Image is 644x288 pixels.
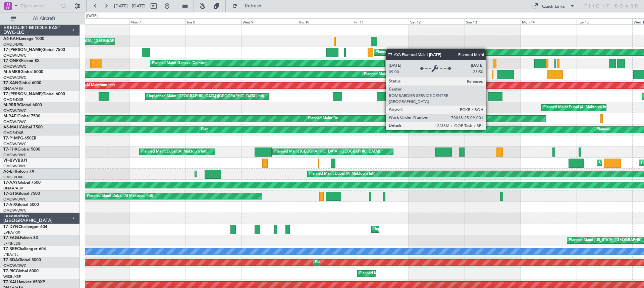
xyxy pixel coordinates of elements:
[3,136,37,140] a: T7-P1MPG-650ER
[3,225,18,229] span: T7-DYN
[3,86,23,91] a: DNAA/ABV
[152,58,207,68] div: Planned Maint Geneva (Cointrin)
[239,4,267,8] span: Refresh
[543,103,609,113] div: Planned Maint Dubai (Al Maktoum Intl)
[3,37,19,41] span: A6-KAH
[3,280,45,284] a: T7-XALHawker 850XP
[3,153,26,158] a: OMDW/DWC
[147,92,264,102] div: Unplanned Maint [GEOGRAPHIC_DATA] ([GEOGRAPHIC_DATA] Intl)
[129,18,185,24] div: Mon 7
[3,97,23,102] a: OMDB/DXB
[3,64,26,69] a: OMDW/DWC
[3,159,28,163] a: VP-BVVBBJ1
[229,1,269,11] button: Refresh
[3,236,20,240] span: T7-EAGL
[465,18,521,24] div: Sun 13
[3,70,43,74] a: M-AMBRGlobal 5000
[7,13,73,24] button: All Aircraft
[201,125,313,135] div: Planned Maint [GEOGRAPHIC_DATA] ([GEOGRAPHIC_DATA] Intl)
[315,257,381,268] div: Planned Maint Dubai (Al Maktoum Intl)
[3,164,26,169] a: OMDW/DWC
[3,59,40,63] a: T7-ONEXFalcon 8X
[3,136,20,140] span: T7-P1MP
[3,269,39,273] a: T7-RICGlobal 6000
[3,197,26,202] a: OMDW/DWC
[309,169,375,179] div: Planned Maint Dubai (Al Maktoum Intl)
[3,241,21,246] a: LFPB/LBG
[274,147,380,157] div: Planned Maint [GEOGRAPHIC_DATA] ([GEOGRAPHIC_DATA])
[3,92,65,96] a: T7-[PERSON_NAME]Global 6000
[353,18,409,24] div: Fri 11
[3,170,16,174] span: A6-EFI
[3,247,46,251] a: T7-BREChallenger 604
[3,141,26,147] a: OMDW/DWC
[3,208,26,213] a: OMDW/DWC
[529,1,578,11] button: Quick Links
[73,18,129,24] div: Sun 6
[3,170,34,174] a: A6-EFIFalcon 7X
[3,103,19,107] span: M-RRRR
[3,148,40,152] a: T7-FHXGlobal 5000
[3,125,20,129] span: A6-MAH
[3,159,18,163] span: VP-BVV
[114,3,146,9] span: [DATE] - [DATE]
[3,181,41,185] a: T7-AAYGlobal 7500
[3,258,41,262] a: T7-BDAGlobal 5000
[3,236,38,240] a: T7-EAGLFalcon 8X
[3,103,42,107] a: M-RRRRGlobal 6000
[409,18,465,24] div: Sat 12
[3,119,26,124] a: OMDW/DWC
[3,274,21,279] a: WSSL/XSP
[3,81,18,85] span: T7-XAN
[3,42,23,47] a: OMDB/DXB
[577,18,633,24] div: Tue 15
[373,224,459,234] div: Unplanned Maint [GEOGRAPHIC_DATA] (Riga Intl)
[87,191,153,201] div: Planned Maint Dubai (Al Maktoum Intl)
[3,108,26,113] a: OMDW/DWC
[3,269,16,273] span: T7-RIC
[3,148,17,152] span: T7-FHX
[20,1,59,11] input: Trip Number
[3,192,40,196] a: T7-GTSGlobal 7500
[185,18,241,24] div: Tue 8
[364,69,430,79] div: Planned Maint Dubai (Al Maktoum Intl)
[3,252,18,257] a: LTBA/ISL
[521,18,577,24] div: Mon 14
[3,280,17,284] span: T7-XAL
[376,47,456,57] div: Planned Maint London ([GEOGRAPHIC_DATA])
[3,181,18,185] span: T7-AAY
[3,225,47,229] a: T7-DYNChallenger 604
[308,114,374,124] div: Planned Maint Dubai (Al Maktoum Intl)
[3,114,40,118] a: M-RAFIGlobal 7500
[359,269,438,279] div: Planned Maint [GEOGRAPHIC_DATA] (Seletar)
[297,18,353,24] div: Thu 10
[3,247,17,251] span: T7-BRE
[3,37,44,41] a: A6-KAHLineage 1000
[3,75,26,80] a: OMDW/DWC
[141,147,207,157] div: Planned Maint Dubai (Al Maktoum Intl)
[3,70,20,74] span: M-AMBR
[3,192,17,196] span: T7-GTS
[3,230,20,235] a: EVRA/RIX
[3,263,26,268] a: OMDW/DWC
[3,203,39,207] a: T7-AIXGlobal 5000
[3,130,23,135] a: OMDB/DXB
[3,81,41,85] a: T7-XANGlobal 6000
[3,203,16,207] span: T7-AIX
[3,114,17,118] span: M-RAFI
[3,53,26,58] a: OMDW/DWC
[3,175,23,180] a: OMDB/DXB
[3,125,43,129] a: A6-MAHGlobal 7500
[86,13,98,19] div: [DATE]
[3,48,42,52] span: T7-[PERSON_NAME]
[17,16,71,21] span: All Aircraft
[3,258,18,262] span: T7-BDA
[542,3,565,10] div: Quick Links
[3,59,21,63] span: T7-ONEX
[241,18,297,24] div: Wed 9
[3,48,65,52] a: T7-[PERSON_NAME]Global 7500
[3,186,23,191] a: DNAA/ABV
[3,92,42,96] span: T7-[PERSON_NAME]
